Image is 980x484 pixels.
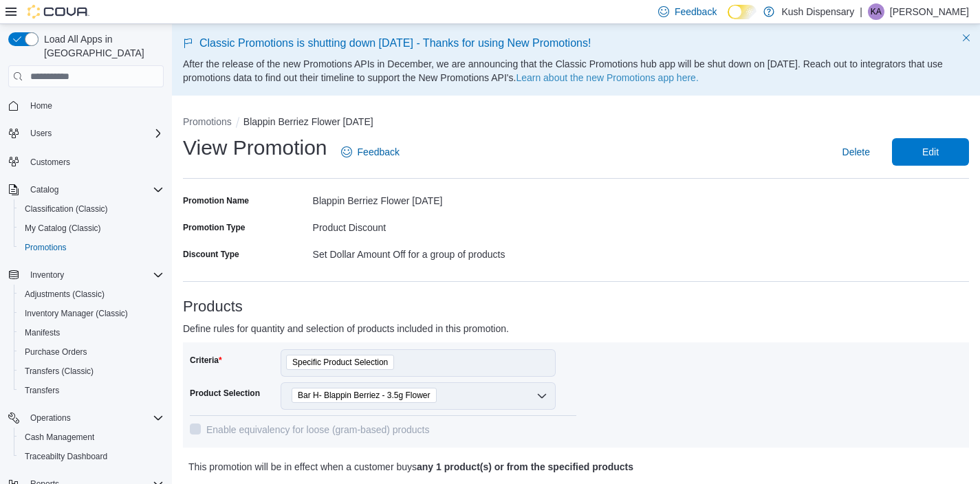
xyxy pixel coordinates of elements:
span: Inventory [25,267,164,283]
p: [PERSON_NAME] [890,3,969,20]
button: Home [3,96,169,115]
span: Home [25,97,164,114]
button: Inventory Manager (Classic) [14,304,169,323]
span: Purchase Orders [19,344,164,360]
span: Dark Mode [728,19,728,20]
label: Discount Type [183,249,239,260]
button: Traceabilty Dashboard [14,447,169,466]
span: Operations [30,412,71,423]
p: This promotion will be in effect when a customer buys [188,459,770,475]
button: Promotions [183,116,232,127]
span: Customers [25,153,164,170]
button: Users [25,125,57,142]
span: Traceabilty Dashboard [19,448,164,465]
button: Adjustments (Classic) [14,285,169,304]
span: Specific Product Selection [286,355,394,370]
p: Kush Dispensary [781,3,854,20]
button: Manifests [14,323,169,342]
span: Inventory [30,269,64,280]
b: any 1 product(s) or from the specified products [417,461,633,472]
label: Product Selection [190,388,260,399]
input: Dark Mode [728,5,756,19]
p: Define rules for quantity and selection of products included in this promotion. [183,320,772,337]
p: After the release of the new Promotions APIs in December, we are announcing that the Classic Prom... [183,57,969,85]
span: Transfers (Classic) [25,366,94,377]
span: Specific Product Selection [292,355,388,369]
a: Cash Management [19,429,100,445]
span: Catalog [25,181,164,198]
a: Manifests [19,324,65,341]
span: Traceabilty Dashboard [25,451,107,462]
label: Promotion Name [183,195,249,206]
span: Transfers [19,382,164,399]
button: Transfers [14,381,169,400]
a: Customers [25,154,76,170]
button: Edit [892,138,969,166]
span: Load All Apps in [GEOGRAPHIC_DATA] [39,32,164,60]
button: Transfers (Classic) [14,362,169,381]
img: Cova [28,5,89,19]
span: Cash Management [19,429,164,445]
button: Classification (Classic) [14,199,169,219]
p: Classic Promotions is shutting down [DATE] - Thanks for using New Promotions! [183,35,969,52]
a: Transfers [19,382,65,399]
span: Manifests [19,324,164,341]
label: Criteria [190,355,222,366]
a: Learn about the new Promotions app here. [516,72,698,83]
a: Traceabilty Dashboard [19,448,113,465]
span: Delete [842,145,870,159]
label: Promotion Type [183,222,245,233]
span: Catalog [30,184,58,195]
span: Feedback [675,5,717,19]
span: Bar H- Blappin Berriez - 3.5g Flower [298,388,431,402]
button: Delete [837,138,875,166]
span: Classification (Classic) [25,203,108,214]
button: Blappin Berriez Flower [DATE] [243,116,373,127]
button: Purchase Orders [14,342,169,362]
span: Inventory Manager (Classic) [19,305,164,322]
div: Katy Anderson [868,3,884,20]
h1: View Promotion [183,134,327,162]
span: Transfers (Classic) [19,363,164,379]
a: Home [25,98,58,114]
span: Adjustments (Classic) [19,286,164,302]
button: My Catalog (Classic) [14,219,169,238]
button: Cash Management [14,428,169,447]
span: Operations [25,410,164,426]
div: Set Dollar Amount Off for a group of products [313,243,576,260]
label: Enable equivalency for loose (gram-based) products [190,421,430,438]
button: Inventory [25,267,69,283]
button: Catalog [25,181,64,198]
span: Cash Management [25,432,94,443]
button: Inventory [3,265,169,285]
span: Purchase Orders [25,346,87,357]
a: Classification (Classic) [19,201,113,217]
a: My Catalog (Classic) [19,220,107,236]
span: Customers [30,157,70,168]
span: Promotions [19,239,164,256]
span: Promotions [25,242,67,253]
a: Purchase Orders [19,344,93,360]
h3: Products [183,298,969,315]
span: Home [30,100,52,111]
div: Product Discount [313,217,576,233]
a: Adjustments (Classic) [19,286,110,302]
a: Promotions [19,239,72,256]
span: KA [871,3,882,20]
span: My Catalog (Classic) [25,223,101,234]
button: Dismiss this callout [958,30,974,46]
div: Blappin Berriez Flower [DATE] [313,190,576,206]
span: Inventory Manager (Classic) [25,308,128,319]
a: Transfers (Classic) [19,363,99,379]
span: Adjustments (Classic) [25,289,105,300]
a: Feedback [336,138,405,166]
span: Classification (Classic) [19,201,164,217]
button: Operations [3,408,169,428]
button: Catalog [3,180,169,199]
span: Feedback [358,145,400,159]
p: | [860,3,862,20]
span: Users [25,125,164,142]
span: Bar H- Blappin Berriez - 3.5g Flower [292,388,437,403]
span: Users [30,128,52,139]
button: Users [3,124,169,143]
